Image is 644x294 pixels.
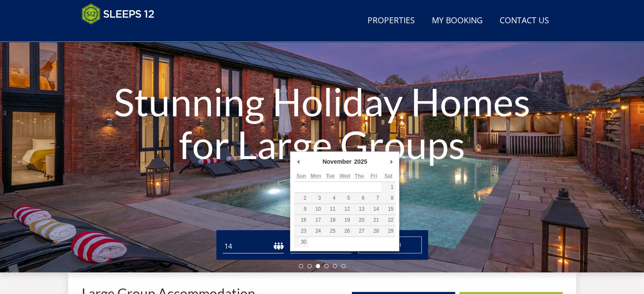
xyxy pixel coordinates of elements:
button: 4 [323,193,337,203]
button: 23 [294,226,308,236]
abbr: Friday [370,173,377,179]
button: 24 [309,226,323,236]
abbr: Sunday [296,173,306,179]
div: 2025 [353,155,368,168]
button: 3 [309,193,323,203]
button: 7 [367,193,381,203]
button: 10 [309,204,323,214]
abbr: Saturday [384,173,392,179]
button: 1 [381,182,395,192]
button: 16 [294,215,308,225]
button: 19 [337,215,352,225]
button: 21 [367,215,381,225]
abbr: Monday [310,173,321,179]
button: 17 [309,215,323,225]
button: 28 [367,226,381,236]
button: Next Month [387,155,395,168]
button: 9 [294,204,308,214]
abbr: Tuesday [326,173,334,179]
abbr: Thursday [355,173,364,179]
button: 26 [337,226,352,236]
button: 18 [323,215,337,225]
button: 29 [381,226,395,236]
a: Contact Us [496,11,553,30]
button: 11 [323,204,337,214]
button: 22 [381,215,395,225]
a: Properties [364,11,418,30]
button: 2 [294,193,308,203]
h1: Stunning Holiday Homes for Large Groups [97,63,547,182]
button: 12 [337,204,352,214]
abbr: Wednesday [340,173,350,179]
div: November [321,155,353,168]
button: 6 [352,193,367,203]
button: 14 [367,204,381,214]
button: 13 [352,204,367,214]
iframe: Customer reviews powered by Trustpilot [77,30,166,37]
button: 8 [381,193,395,203]
button: 27 [352,226,367,236]
a: My Booking [428,11,486,30]
button: 20 [352,215,367,225]
button: 5 [337,193,352,203]
button: 30 [294,237,308,247]
img: Sleeps 12 [82,3,155,25]
button: Previous Month [294,155,302,168]
button: 15 [381,204,395,214]
button: 25 [323,226,337,236]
